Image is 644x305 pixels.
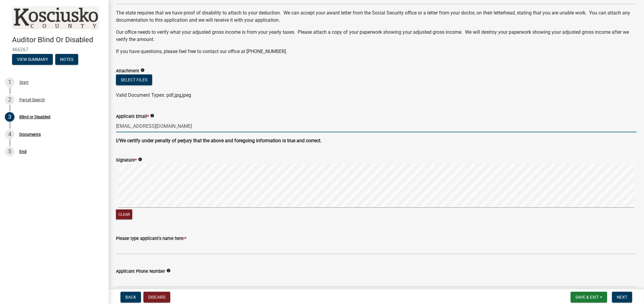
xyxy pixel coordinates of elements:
label: Applicant Email [116,115,149,119]
button: View Summary [12,54,53,65]
button: Discard [143,292,170,303]
p: Our office needs to verify what your adjusted gross income is from your yearly taxes. Please atta... [116,29,637,43]
wm-modal-confirm: Summary [12,57,53,62]
span: Back [125,295,136,300]
div: 2 [5,95,14,105]
button: Save & Exit [571,292,607,303]
div: Documents [19,132,41,137]
button: Back [120,292,141,303]
wm-modal-confirm: Notes [55,57,78,62]
label: Attachment [116,69,139,73]
img: Kosciusko County, Indiana [12,6,99,29]
div: Parcel Search [19,98,45,102]
strong: I/We certify under penalty of perjury that the above and foregoing information is true and correct. [116,138,322,143]
i: info [150,114,154,118]
span: Save & Exit [575,295,599,300]
h4: Auditor Blind Or Disabled [12,36,104,44]
div: 3 [5,112,14,122]
button: Notes [55,54,78,65]
div: 1 [5,77,14,87]
i: info [166,269,171,273]
label: Signature [116,158,137,162]
span: Valid Document Types: pdf,jpg,jpeg [116,92,191,98]
div: 5 [5,147,14,156]
div: End [19,149,27,154]
button: Clear [116,209,132,219]
label: Applicant Phone Number [116,269,165,274]
p: The state requires that we have proof of disability to attach to your deduction. We can accept yo... [116,9,637,24]
button: Next [612,292,632,303]
label: Please type applicant's name here: [116,237,186,241]
div: Blind or Disabled [19,115,50,119]
div: 4 [5,130,14,139]
p: If you have questions, please feel free to contact our office at [PHONE_NUMBER]. [116,48,637,55]
button: Select files [116,74,152,85]
div: Start [19,80,29,84]
i: info [138,157,142,162]
span: Next [617,295,627,300]
span: 466267 [12,47,97,52]
i: info [140,68,145,72]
